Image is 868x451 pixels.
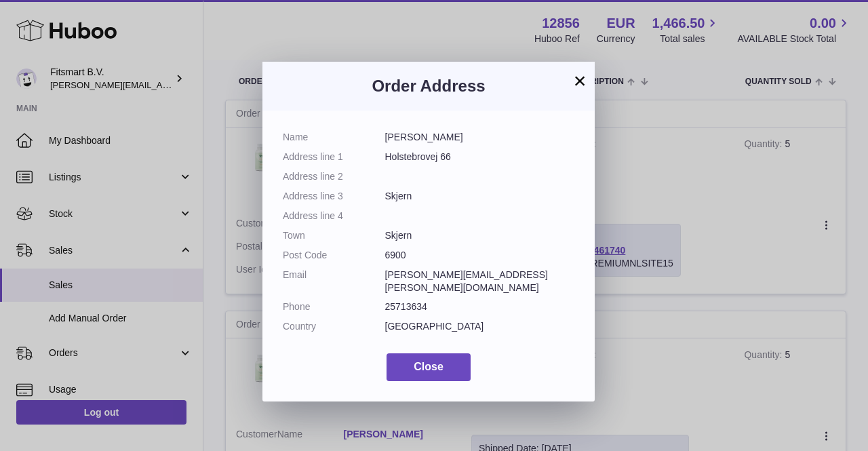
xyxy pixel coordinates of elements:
dt: Address line 2 [283,170,385,183]
dt: Country [283,320,385,333]
dt: Phone [283,300,385,313]
dt: Address line 4 [283,210,385,222]
dd: Skjern [385,190,575,203]
dd: [GEOGRAPHIC_DATA] [385,320,575,333]
button: Close [387,353,471,381]
dt: Email [283,269,385,294]
dd: [PERSON_NAME] [385,131,575,144]
dt: Town [283,229,385,242]
span: Close [414,361,443,372]
dt: Post Code [283,249,385,262]
dd: 6900 [385,249,575,262]
dt: Address line 3 [283,190,385,203]
dt: Name [283,131,385,144]
button: × [572,73,588,89]
dd: [PERSON_NAME][EMAIL_ADDRESS][PERSON_NAME][DOMAIN_NAME] [385,269,575,294]
h3: Order Address [283,75,574,97]
dd: Holstebrovej 66 [385,151,575,163]
dd: Skjern [385,229,575,242]
dt: Address line 1 [283,151,385,163]
dd: 25713634 [385,300,575,313]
